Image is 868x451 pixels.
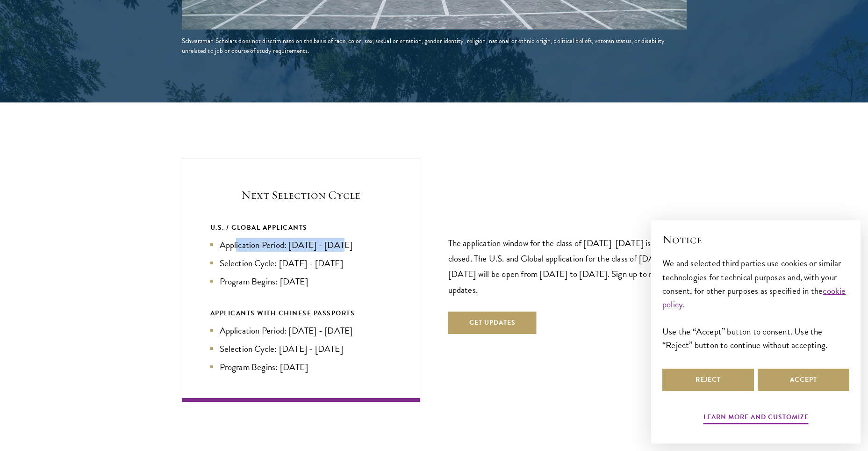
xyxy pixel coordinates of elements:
[758,369,849,391] button: Accept
[662,232,849,247] h2: Notice
[210,222,392,233] div: U.S. / GLOBAL APPLICANTS
[210,324,392,337] li: Application Period: [DATE] - [DATE]
[210,256,392,270] li: Selection Cycle: [DATE] - [DATE]
[448,312,537,334] button: Get Updates
[662,369,754,391] button: Reject
[182,36,687,56] div: Schwarzman Scholars does not discriminate on the basis of race, color, sex, sexual orientation, g...
[662,256,849,351] div: We and selected third parties use cookies or similar technologies for technical purposes and, wit...
[210,275,392,288] li: Program Begins: [DATE]
[662,284,846,311] a: cookie policy
[210,360,392,374] li: Program Begins: [DATE]
[210,307,392,319] div: APPLICANTS WITH CHINESE PASSPORTS
[210,187,392,203] h5: Next Selection Cycle
[448,235,687,297] p: The application window for the class of [DATE]-[DATE] is now closed. The U.S. and Global applicat...
[210,342,392,356] li: Selection Cycle: [DATE] - [DATE]
[703,411,809,426] button: Learn more and customize
[210,238,392,252] li: Application Period: [DATE] - [DATE]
